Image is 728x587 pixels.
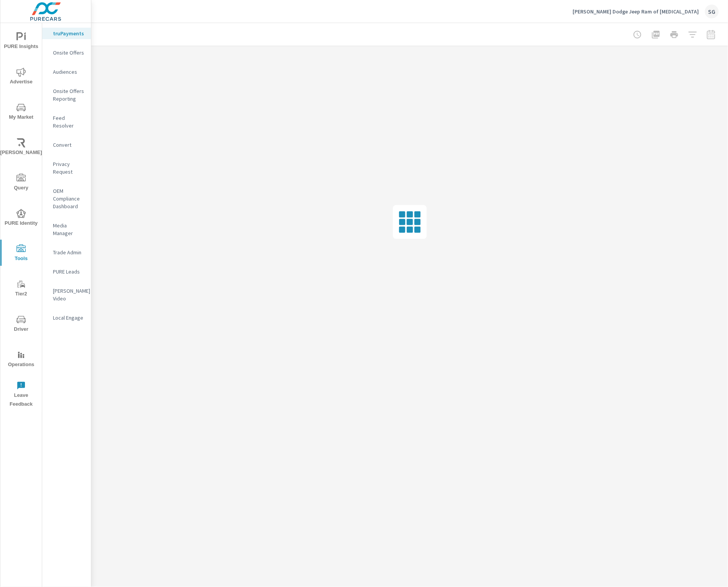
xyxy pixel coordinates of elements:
span: Driver [3,315,40,334]
div: SG [705,5,719,18]
p: Feed Resolver [53,114,85,129]
p: Local Engage [53,314,85,322]
div: Audiences [42,66,91,78]
div: [PERSON_NAME] Video [42,285,91,304]
p: PURE Leads [53,268,85,275]
p: Audiences [53,68,85,76]
span: Leave Feedback [3,381,40,409]
span: PURE Identity [3,209,40,228]
p: Onsite Offers [53,49,85,56]
div: OEM Compliance Dashboard [42,185,91,212]
div: Privacy Request [42,158,91,177]
span: Operations [3,350,40,369]
p: truPayments [53,30,85,37]
span: [PERSON_NAME] [3,138,40,157]
div: Feed Resolver [42,112,91,131]
p: Privacy Request [53,160,85,176]
div: Onsite Offers [42,47,91,58]
div: Local Engage [42,312,91,323]
span: Query [3,174,40,192]
div: Onsite Offers Reporting [42,85,91,104]
p: OEM Compliance Dashboard [53,187,85,210]
span: Tools [3,244,40,263]
span: My Market [3,103,40,122]
p: Convert [53,141,85,149]
p: Media Manager [53,222,85,237]
span: PURE Insights [3,32,40,51]
p: Trade Admin [53,249,85,256]
div: truPayments [42,28,91,39]
p: [PERSON_NAME] Video [53,287,85,302]
span: Advertise [3,68,40,86]
div: Media Manager [42,220,91,239]
p: Onsite Offers Reporting [53,87,85,103]
div: PURE Leads [42,266,91,277]
span: Tier2 [3,280,40,298]
p: [PERSON_NAME] Dodge Jeep Ram of [MEDICAL_DATA] [573,8,699,15]
div: nav menu [0,23,42,412]
div: Trade Admin [42,247,91,258]
div: Convert [42,139,91,151]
